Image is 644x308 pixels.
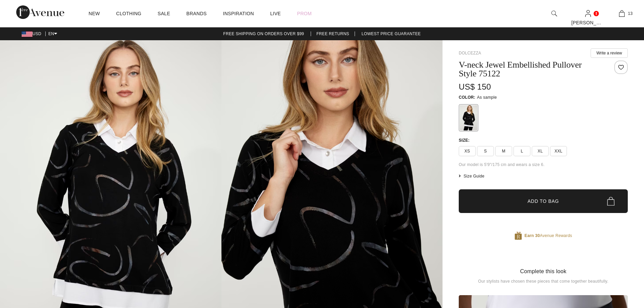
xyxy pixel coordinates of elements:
a: Sale [158,11,170,18]
div: [PERSON_NAME] [571,19,604,26]
span: As sample [477,95,497,100]
a: Prom [297,10,312,17]
a: Brands [186,11,207,18]
img: Avenue Rewards [515,231,522,240]
span: M [495,146,512,156]
span: L [514,146,530,156]
img: Bag.svg [607,197,615,206]
div: Our model is 5'9"/175 cm and wears a size 6. [459,162,628,168]
span: S [477,146,494,156]
div: Complete this look [459,267,628,276]
div: Size: [459,137,471,143]
a: Clothing [116,11,142,18]
img: My Bag [619,9,625,18]
span: Size Guide [459,173,484,179]
span: Add to Bag [528,198,559,205]
a: Free Returns [311,31,355,36]
span: XL [532,146,549,156]
a: Live [270,10,281,17]
a: Dolcezza [459,51,481,55]
a: Sign In [585,10,591,16]
img: search the website [551,9,557,18]
span: XS [459,146,476,156]
a: Lowest Price Guarantee [356,31,426,36]
button: Write a review [591,48,628,58]
div: As sample [460,105,477,131]
a: Free shipping on orders over $99 [218,31,309,36]
span: Color: [459,95,475,100]
span: US$ 150 [459,82,491,91]
strong: Earn 30 [525,233,540,238]
span: Avenue Rewards [525,233,572,239]
img: My Info [585,9,591,18]
a: 13 [605,9,638,18]
span: EN [48,31,57,36]
span: XXL [550,146,567,156]
a: New [89,11,100,18]
span: Inspiration [223,11,254,18]
span: USD [22,31,44,36]
button: Add to Bag [459,189,628,213]
span: 13 [628,10,633,17]
img: US Dollar [22,31,32,37]
img: 1ère Avenue [16,5,64,19]
h1: V-neck Jewel Embellished Pullover Style 75122 [459,61,600,78]
div: Our stylists have chosen these pieces that come together beautifully. [459,278,628,290]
